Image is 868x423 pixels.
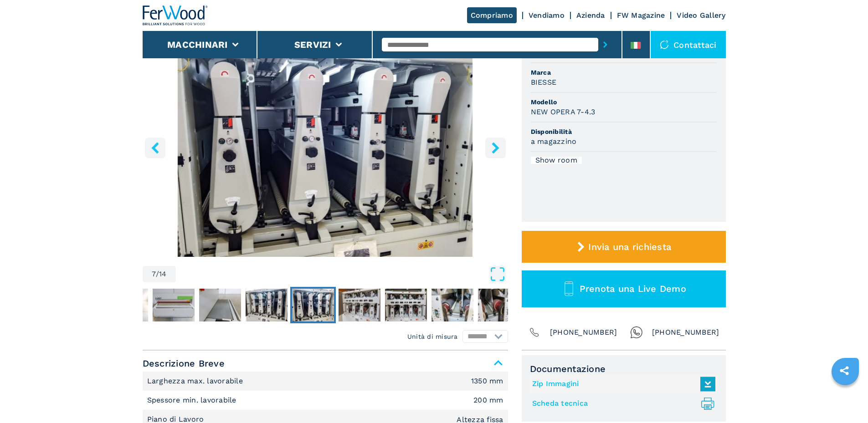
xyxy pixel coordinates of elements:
[580,283,686,294] span: Prenota una Live Demo
[147,395,239,405] p: Spessore min. lavorabile
[532,396,711,411] a: Scheda tecnica
[473,397,503,404] em: 200 mm
[178,266,506,282] button: Open Fullscreen
[151,287,196,323] button: Go to Slide 4
[531,97,717,107] span: Modello
[294,39,331,50] button: Servizi
[244,287,289,323] button: Go to Slide 6
[652,326,719,339] span: [PHONE_NUMBER]
[829,382,861,416] iframe: Chat
[153,289,195,321] img: 4fc1cd7e5da49431a97e42a830b7e6f2
[530,363,718,374] span: Documentazione
[11,287,377,323] nav: Thumbnail Navigation
[143,36,508,257] div: Go to Slide 7
[152,270,156,278] span: 7
[532,377,711,392] a: Zip Immagini
[147,376,246,386] p: Larghezza max. lavorabile
[651,31,726,58] div: Contattaci
[167,39,228,50] button: Macchinari
[383,287,429,323] button: Go to Slide 9
[485,138,506,158] button: right-button
[385,289,427,321] img: 5c26172ac10a36edc0709b719e1fb9dd
[292,289,334,321] img: 70831c24ff84e2f273f2c074152247de
[833,359,856,382] a: sharethis
[430,287,475,323] button: Go to Slide 10
[529,11,565,20] a: Vendiamo
[476,287,522,323] button: Go to Slide 11
[337,287,382,323] button: Go to Slide 8
[528,326,541,339] img: Phone
[290,287,336,323] button: Go to Slide 7
[143,36,508,257] img: Levigatrice Superiore BIESSE NEW OPERA 7-4.3
[630,326,643,339] img: Whatsapp
[467,7,517,23] a: Compriamo
[145,138,165,158] button: left-button
[588,241,671,252] span: Invia una richiesta
[598,34,612,55] button: submit-button
[143,5,208,25] img: Ferwood
[197,287,243,323] button: Go to Slide 5
[156,270,159,278] span: /
[531,157,582,164] div: Show room
[431,289,473,321] img: 4a8cc8d259a8c21861ce1ff9917edce5
[660,40,669,49] img: Contattaci
[159,270,167,278] span: 14
[550,326,617,339] span: [PHONE_NUMBER]
[531,68,717,77] span: Marca
[531,136,577,147] h3: a magazzino
[339,289,380,321] img: ae97bdec610a70738ffcd1a9a0f54ff2
[471,377,503,385] em: 1350 mm
[522,231,726,263] button: Invia una richiesta
[522,270,726,307] button: Prenota una Live Demo
[576,11,605,20] a: Azienda
[531,127,717,136] span: Disponibilità
[677,11,725,20] a: Video Gallery
[531,77,557,87] h3: BIESSE
[407,332,458,341] em: Unità di misura
[617,11,665,20] a: FW Magazine
[478,289,520,321] img: 6bac10c7dd12738d2933638c8fa38a12
[143,355,508,372] span: Descrizione Breve
[531,107,596,117] h3: NEW OPERA 7-4.3
[246,289,288,321] img: 2951fcef26ee5363ac09c193238f5d30
[199,289,241,321] img: 0fa784183b41aff827a7377a937ffa04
